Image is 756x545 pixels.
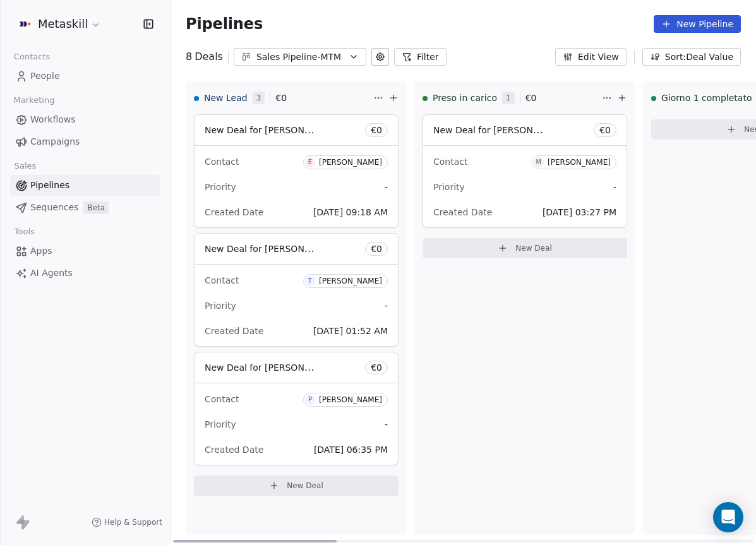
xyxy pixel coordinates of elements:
span: 1 [502,92,515,104]
span: € 0 [371,361,382,374]
span: € 0 [525,92,537,104]
div: Preso in carico1€0 [423,81,599,114]
span: - [385,181,388,193]
span: Giorno 1 completato [661,92,752,104]
a: Campaigns [10,131,160,152]
span: Created Date [433,207,492,217]
a: Workflows [10,109,160,130]
span: New Deal for [PERSON_NAME] [205,361,338,373]
span: Created Date [205,207,263,217]
span: [DATE] 09:18 AM [313,207,388,217]
div: P [308,395,312,405]
span: Contacts [8,47,56,66]
div: New Deal for [PERSON_NAME]€0ContactM[PERSON_NAME]Priority-Created Date[DATE] 03:27 PM [423,114,627,228]
span: Priority [433,182,465,192]
div: T [308,276,312,286]
span: € 0 [275,92,287,104]
span: Metaskill [38,16,88,32]
span: [DATE] 06:35 PM [314,445,388,455]
button: New Deal [423,238,627,258]
span: Apps [30,244,52,258]
span: New Deal for [PERSON_NAME] [205,243,338,255]
span: New Lead [204,92,248,104]
a: Apps [10,241,160,261]
span: Pipelines [30,179,69,192]
span: Preso in carico [433,92,497,104]
img: AVATAR%20METASKILL%20-%20Colori%20Positivo.png [18,16,33,32]
div: 8 [186,49,223,64]
span: New Deal for [PERSON_NAME] [205,124,338,136]
div: [PERSON_NAME] [319,277,382,285]
span: Beta [83,201,109,214]
button: Sort: Deal Value [642,48,741,66]
span: Contact [205,275,239,285]
span: [DATE] 01:52 AM [313,326,388,336]
button: Filter [394,48,447,66]
div: Open Intercom Messenger [713,502,743,532]
span: - [385,299,388,312]
a: Help & Support [92,517,162,527]
span: Created Date [205,326,263,336]
span: [DATE] 03:27 PM [543,207,616,217]
span: - [385,418,388,431]
div: [PERSON_NAME] [319,395,382,404]
a: People [10,66,160,87]
a: AI Agents [10,263,160,284]
span: Tools [9,222,40,241]
span: Created Date [205,445,263,455]
span: € 0 [371,243,382,255]
button: New Pipeline [654,15,741,33]
span: € 0 [599,124,611,136]
span: Pipelines [186,15,263,33]
button: New Deal [194,476,399,496]
span: Contact [205,157,239,167]
span: New Deal for [PERSON_NAME] [433,124,567,136]
span: € 0 [371,124,382,136]
span: Priority [205,182,236,192]
div: [PERSON_NAME] [319,158,382,167]
span: 3 [253,92,265,104]
span: Contact [433,157,467,167]
span: Sales [9,157,42,176]
a: Pipelines [10,175,160,196]
span: Campaigns [30,135,80,148]
span: Priority [205,419,236,429]
span: New Deal [287,481,323,491]
div: E [308,157,312,167]
span: AI Agents [30,267,73,280]
span: Help & Support [104,517,162,527]
div: New Deal for [PERSON_NAME]€0ContactT[PERSON_NAME]Priority-Created Date[DATE] 01:52 AM [194,233,399,347]
div: Sales Pipeline-MTM [256,51,344,64]
span: Marketing [8,91,60,110]
button: Metaskill [15,13,104,35]
div: M [536,157,542,167]
a: SequencesBeta [10,197,160,218]
div: New Lead3€0 [194,81,371,114]
span: Contact [205,394,239,404]
div: New Deal for [PERSON_NAME]€0ContactE[PERSON_NAME]Priority-Created Date[DATE] 09:18 AM [194,114,399,228]
span: - [613,181,616,193]
span: People [30,69,60,83]
span: Priority [205,301,236,311]
div: [PERSON_NAME] [548,158,611,167]
span: Workflows [30,113,76,126]
button: Edit View [555,48,627,66]
span: New Deal [515,243,552,253]
span: Sequences [30,201,78,214]
div: New Deal for [PERSON_NAME]€0ContactP[PERSON_NAME]Priority-Created Date[DATE] 06:35 PM [194,352,399,465]
span: Deals [195,49,223,64]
